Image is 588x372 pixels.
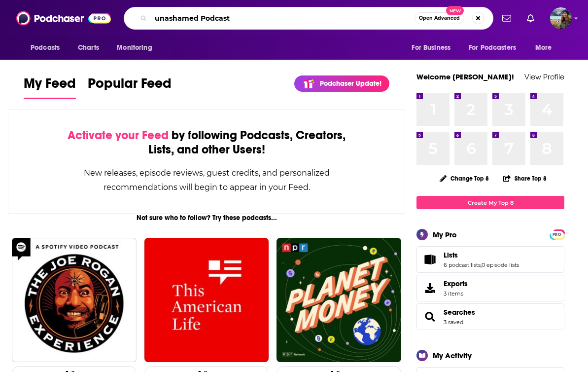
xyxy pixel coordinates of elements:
button: open menu [462,38,530,57]
button: Share Top 8 [503,169,547,188]
button: Change Top 8 [434,172,495,185]
span: New [446,6,464,15]
a: Create My Top 8 [416,196,564,209]
a: Searches [420,310,440,324]
span: Exports [444,279,468,288]
a: Lists [444,251,519,260]
button: open menu [24,38,72,57]
span: Podcasts [31,41,60,55]
div: Search podcasts, credits, & more... [124,7,493,30]
span: Monitoring [117,41,152,55]
button: open menu [528,38,564,57]
a: PRO [551,230,563,238]
div: My Activity [433,351,472,360]
a: View Profile [524,72,564,81]
a: 6 podcast lists [444,261,481,268]
a: Searches [444,308,475,317]
span: More [535,41,552,55]
a: Popular Feed [88,75,172,99]
span: 3 items [444,290,468,297]
div: Not sure who to follow? Try these podcasts... [8,214,405,222]
div: by following Podcasts, Creators, Lists, and other Users! [58,128,355,157]
img: Planet Money [277,238,401,363]
a: Charts [71,38,105,57]
span: My Feed [24,75,76,98]
span: Open Advanced [419,16,460,21]
span: , [481,261,482,268]
a: My Feed [24,75,76,99]
p: Podchaser Update! [320,79,381,88]
span: Exports [420,281,440,295]
a: Exports [416,275,564,301]
img: User Profile [550,7,572,29]
button: Show profile menu [550,7,572,29]
a: 3 saved [444,319,463,326]
span: Popular Feed [88,75,172,98]
span: Activate your Feed [68,128,169,143]
a: 0 episode lists [482,261,519,268]
span: Lists [444,251,458,260]
span: For Podcasters [469,41,516,55]
a: Show notifications dropdown [523,10,538,27]
a: Lists [420,253,440,266]
button: open menu [405,38,463,57]
span: Logged in as lorimahon [550,7,572,29]
img: This American Life [144,238,269,363]
img: The Joe Rogan Experience [12,238,137,363]
button: Open AdvancedNew [415,12,464,24]
img: Podchaser - Follow, Share and Rate Podcasts [16,9,111,28]
span: Searches [416,303,564,330]
div: New releases, episode reviews, guest credits, and personalized recommendations will begin to appe... [58,166,355,194]
span: For Business [412,41,450,55]
a: Show notifications dropdown [498,10,515,27]
button: open menu [110,38,165,57]
span: Lists [416,246,564,273]
div: My Pro [433,230,457,239]
span: PRO [551,231,563,238]
a: Welcome [PERSON_NAME]! [416,72,514,81]
span: Charts [78,41,99,55]
input: Search podcasts, credits, & more... [151,10,415,26]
